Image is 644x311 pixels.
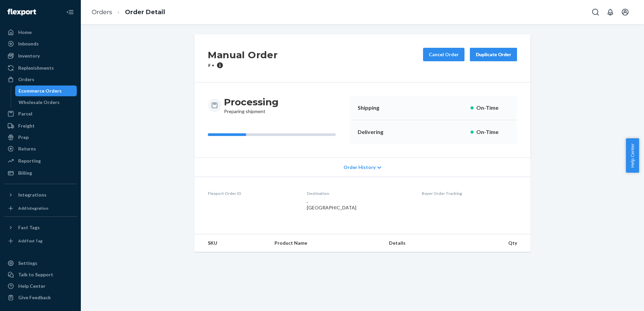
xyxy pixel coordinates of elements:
[18,123,35,129] div: Freight
[358,104,396,112] p: Shipping
[604,5,617,19] button: Open notifications
[307,191,411,196] dt: Destination
[4,74,77,85] a: Orders
[4,236,77,246] a: Add Fast Tag
[4,27,77,38] a: Home
[15,97,77,108] a: Wholesale Orders
[18,192,46,198] div: Integrations
[19,88,62,94] div: Ecommerce Orders
[4,269,77,280] a: Talk to Support
[18,294,51,301] div: Give Feedback
[4,258,77,269] a: Settings
[4,155,77,166] a: Reporting
[4,143,77,154] a: Returns
[18,110,32,117] div: Parcel
[208,62,278,69] p: #
[4,38,77,49] a: Inbounds
[18,134,29,141] div: Prep
[470,48,517,61] button: Duplicate Order
[194,234,269,252] th: SKU
[4,168,77,178] a: Billing
[15,85,77,96] a: Ecommerce Orders
[86,2,170,22] ol: breadcrumbs
[224,96,279,108] h3: Processing
[4,203,77,214] a: Add Integration
[19,99,60,106] div: Wholesale Orders
[18,271,53,278] div: Talk to Support
[18,145,36,152] div: Returns
[18,158,41,164] div: Reporting
[4,108,77,119] a: Parcel
[476,104,509,112] p: On-Time
[4,189,77,200] button: Integrations
[422,191,517,196] dt: Buyer Order Tracking
[92,8,112,16] a: Orders
[384,234,458,252] th: Details
[208,48,278,62] h2: Manual Order
[4,292,77,303] button: Give Feedback
[18,65,54,71] div: Replenishments
[212,62,214,68] span: •
[18,224,40,231] div: Fast Tags
[4,222,77,233] button: Fast Tags
[18,205,48,211] div: Add Integration
[344,164,376,171] span: Order History
[4,120,77,131] a: Freight
[423,48,464,61] button: Cancel Order
[7,9,36,15] img: Flexport logo
[307,198,356,210] span: , [GEOGRAPHIC_DATA]
[18,170,32,176] div: Billing
[125,8,165,16] a: Order Detail
[589,5,602,19] button: Open Search Box
[4,63,77,73] a: Replenishments
[476,128,509,136] p: On-Time
[224,96,279,115] div: Preparing shipment
[4,281,77,291] a: Help Center
[63,5,77,19] button: Close Navigation
[458,234,530,252] th: Qty
[18,260,37,267] div: Settings
[208,191,296,196] dt: Flexport Order ID
[476,51,511,58] div: Duplicate Order
[358,128,396,136] p: Delivering
[18,29,32,36] div: Home
[269,234,384,252] th: Product Name
[626,138,639,173] button: Help Center
[4,50,77,61] a: Inventory
[18,238,42,244] div: Add Fast Tag
[18,53,40,59] div: Inventory
[18,40,39,47] div: Inbounds
[4,132,77,143] a: Prep
[18,76,34,83] div: Orders
[18,283,45,289] div: Help Center
[618,5,632,19] button: Open account menu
